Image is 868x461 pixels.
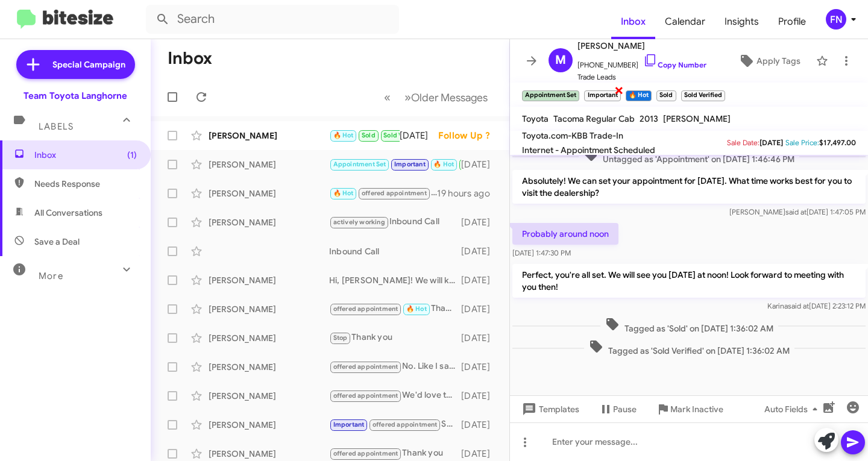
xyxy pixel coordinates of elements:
span: Apply Tags [756,50,800,72]
span: Special Campaign [52,58,125,71]
div: Sounds good! If needed, our address is [STREET_ADDRESS][PERSON_NAME]. When you arrive, please hea... [329,128,400,142]
span: M [555,51,566,70]
span: 🔥 Hot [433,160,454,168]
div: [DATE] [461,303,500,315]
button: Next [397,85,495,110]
div: [DATE] [461,448,500,460]
div: [PERSON_NAME] [209,130,329,142]
small: Sold [656,90,676,101]
small: Appointment Set [522,90,579,101]
div: Thank you! When you arrive, please head to the sales building to the left and ask for my sales ma... [329,302,461,316]
div: Sure! We're here until 8pm. What time do you think you can make it in by? [329,418,461,431]
div: Inbound Call [329,215,461,229]
span: Toyota.com-KBB Trade-In [522,130,623,141]
a: Calendar [655,4,715,39]
span: × [614,83,624,97]
span: [PHONE_NUMBER] [577,53,706,71]
a: Profile [769,4,816,39]
span: said at [788,301,809,310]
div: [DATE] [461,216,500,228]
button: Auto Fields [755,398,832,420]
button: Mark Inactive [646,398,733,420]
span: Important [333,421,365,428]
div: Inbound Call [329,245,461,257]
a: Inbox [611,4,655,39]
div: Hi, [PERSON_NAME]! We will keep an eye on the inventory and see if anything comes through that yo... [329,274,461,286]
span: Labels [39,121,74,132]
button: FN [816,9,855,30]
p: Perfect, you're all set. We will see you [DATE] at noon! Look forward to meeting with you then! [512,264,866,298]
small: 🔥 Hot [626,90,652,101]
span: Sold Verified [383,131,423,139]
span: Stop [333,334,348,342]
small: Sold Verified [681,90,725,101]
button: Apply Tags [728,50,810,72]
span: Untagged as 'Appointment' on [DATE] 1:46:46 PM [579,148,799,165]
span: 🔥 Hot [333,189,354,197]
button: Pause [589,398,646,420]
span: 2013 [640,113,658,124]
span: Sale Date: [727,138,759,147]
span: Karina [DATE] 2:23:12 PM [767,301,866,310]
span: Tagged as 'Sold Verified' on [DATE] 1:36:02 AM [584,339,794,357]
span: Important [394,160,426,168]
span: said at [785,207,807,216]
span: [DATE] 1:47:30 PM [512,248,571,257]
span: Toyota [522,113,549,124]
a: Copy Number [643,60,706,69]
div: [DATE] [461,158,500,171]
button: Templates [510,398,589,420]
span: Auto Fields [764,398,822,420]
span: Tacoma Regular Cab [553,113,635,124]
span: Tagged as 'Sold' on [DATE] 1:36:02 AM [600,317,778,334]
div: [DATE] [461,274,500,286]
span: More [39,271,63,281]
div: [PERSON_NAME] [209,216,329,228]
span: Internet - Appointment Scheduled [522,145,655,155]
span: Sale Price: [785,138,819,147]
div: [PERSON_NAME] [209,390,329,402]
span: Sold [362,131,376,139]
div: Follow Up ? [438,130,500,142]
span: Pause [613,398,637,420]
span: 🔥 Hot [333,131,354,139]
button: Previous [377,85,398,110]
span: Needs Response [34,178,137,190]
h1: Inbox [168,49,212,68]
span: Insights [715,4,769,39]
div: Thank you [329,447,461,460]
div: [DATE] [461,419,500,431]
div: No problem lets aim for later in the week! The dealership is open [DATE]-[DATE] from 9am to 8pm a... [329,186,437,200]
span: offered appointment [333,450,398,457]
span: actively working [333,218,385,226]
div: [DATE] [461,332,500,344]
span: Templates [520,398,579,420]
div: [PERSON_NAME] [209,448,329,460]
div: [PERSON_NAME] [209,274,329,286]
span: Trade Leads [577,71,706,83]
span: $17,497.00 [819,138,856,147]
div: No. Like I said, no interests in a new car unless I can get 0% [329,360,461,374]
span: [PERSON_NAME] [663,113,731,124]
span: » [404,90,411,105]
div: [PERSON_NAME] [209,361,329,373]
div: [PERSON_NAME] [209,332,329,344]
div: Thank you [329,331,461,345]
span: All Conversations [34,207,102,219]
span: [PERSON_NAME] [577,39,706,53]
div: [PERSON_NAME] [209,303,329,315]
div: [DATE] [461,245,500,257]
p: Probably around noon [512,223,618,245]
div: [PERSON_NAME] [209,187,329,199]
span: offered appointment [373,421,438,428]
div: Team Toyota Langhorne [24,90,127,102]
span: Older Messages [411,91,488,104]
div: FN [826,9,846,30]
span: offered appointment [333,305,398,313]
div: [DATE] [461,361,500,373]
span: [DATE] [759,138,783,147]
div: [DATE] [461,390,500,402]
div: [DATE] [400,130,438,142]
